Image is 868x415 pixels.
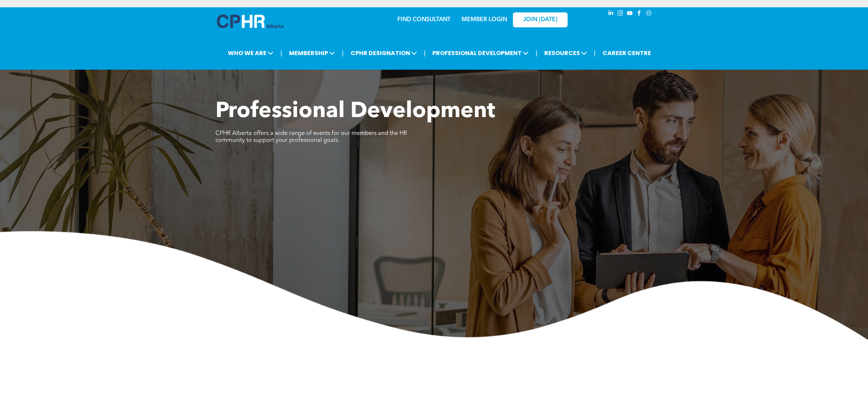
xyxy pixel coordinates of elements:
[287,46,337,60] span: MEMBERSHIP
[523,16,557,23] span: JOIN [DATE]
[342,46,344,61] li: |
[594,46,596,61] li: |
[397,17,451,23] a: FIND CONSULTANT
[607,9,615,19] a: linkedin
[616,9,624,19] a: instagram
[645,9,653,19] a: Social network
[542,46,589,60] span: RESOURCES
[626,9,634,19] a: youtube
[226,46,276,60] span: WHO WE ARE
[462,17,507,23] a: MEMBER LOGIN
[424,46,426,61] li: |
[215,101,495,123] span: Professional Development
[280,46,282,61] li: |
[430,46,531,60] span: PROFESSIONAL DEVELOPMENT
[635,9,643,19] a: facebook
[513,12,568,27] a: JOIN [DATE]
[215,131,407,143] span: CPHR Alberta offers a wide range of events for our members and the HR community to support your p...
[217,15,283,28] img: A blue and white logo for cp alberta
[536,46,537,61] li: |
[600,46,653,60] a: CAREER CENTRE
[349,46,419,60] span: CPHR DESIGNATION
